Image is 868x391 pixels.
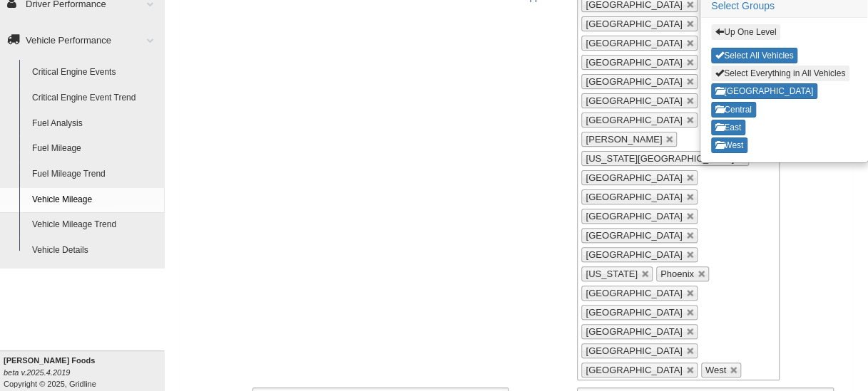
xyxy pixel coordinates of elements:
[4,355,164,390] div: Copyright © 2025, Gridline
[586,153,734,164] span: [US_STATE][GEOGRAPHIC_DATA]
[586,115,682,125] span: [GEOGRAPHIC_DATA]
[26,187,164,213] a: Vehicle Mileage
[26,162,164,187] a: Fuel Mileage Trend
[586,326,682,337] span: [GEOGRAPHIC_DATA]
[26,85,164,111] a: Critical Engine Event Trend
[660,269,694,279] span: Phoenix
[586,76,682,87] span: [GEOGRAPHIC_DATA]
[586,95,682,106] span: [GEOGRAPHIC_DATA]
[711,120,745,135] button: East
[711,102,756,118] button: Central
[26,212,164,238] a: Vehicle Mileage Trend
[586,249,682,260] span: [GEOGRAPHIC_DATA]
[586,230,682,241] span: [GEOGRAPHIC_DATA]
[586,38,682,48] span: [GEOGRAPHIC_DATA]
[586,288,682,298] span: [GEOGRAPHIC_DATA]
[711,137,747,153] button: West
[586,57,682,68] span: [GEOGRAPHIC_DATA]
[26,136,164,162] a: Fuel Mileage
[586,134,662,145] span: [PERSON_NAME]
[4,368,70,377] i: beta v.2025.4.2019
[586,172,682,183] span: [GEOGRAPHIC_DATA]
[26,111,164,137] a: Fuel Analysis
[26,60,164,85] a: Critical Engine Events
[711,24,780,40] button: Up One Level
[4,356,95,365] b: [PERSON_NAME] Foods
[586,211,682,221] span: [GEOGRAPHIC_DATA]
[586,269,637,279] span: [US_STATE]
[586,307,682,318] span: [GEOGRAPHIC_DATA]
[586,192,682,202] span: [GEOGRAPHIC_DATA]
[586,345,682,356] span: [GEOGRAPHIC_DATA]
[26,238,164,264] a: Vehicle Details
[711,48,797,63] button: Select All Vehicles
[711,83,817,99] button: [GEOGRAPHIC_DATA]
[705,365,726,375] span: West
[586,365,682,375] span: [GEOGRAPHIC_DATA]
[586,19,682,29] span: [GEOGRAPHIC_DATA]
[711,66,849,81] button: Select Everything in All Vehicles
